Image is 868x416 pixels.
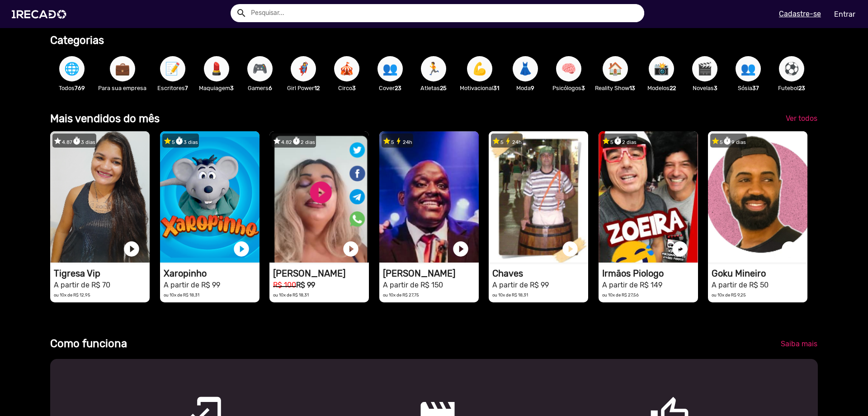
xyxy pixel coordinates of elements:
[602,292,639,297] small: ou 10x de R$ 27,56
[731,84,765,92] p: Sósia
[395,85,401,91] b: 23
[426,56,441,81] span: 🏃
[342,240,360,258] a: play_circle_filled
[185,85,188,91] b: 7
[209,56,224,81] span: 💄
[595,84,635,92] p: Reality Show
[561,56,576,81] span: 🧠
[774,336,825,352] a: Saiba mais
[273,281,296,289] small: R$ 100
[714,85,717,91] b: 3
[252,56,268,81] span: 🎮
[75,85,85,91] b: 769
[556,56,581,81] button: 🧠
[233,5,249,20] button: Example home icon
[779,56,804,81] button: ⚽
[781,339,817,348] span: Saiba mais
[164,281,220,289] small: A partir de R$ 99
[518,56,533,81] span: 👗
[786,114,817,123] span: Ver todos
[552,84,586,92] p: Psicólogos
[98,84,146,92] p: Para sua empresa
[440,85,447,91] b: 25
[492,281,549,289] small: A partir de R$ 99
[232,240,250,258] a: play_circle_filled
[115,56,130,81] span: 💼
[244,4,644,22] input: Pesquisar...
[110,56,135,81] button: 💼
[492,268,588,279] h1: Chaves
[269,85,272,91] b: 6
[644,84,679,92] p: Modelos
[602,281,662,289] small: A partir de R$ 149
[160,56,185,81] button: 📝
[55,84,89,92] p: Todos
[273,292,309,297] small: ou 10x de R$ 18,31
[164,292,199,297] small: ou 10x de R$ 18,31
[156,84,190,92] p: Escritores
[608,56,623,81] span: 🏠
[602,268,698,279] h1: Irmãos Piologo
[236,8,247,19] mat-icon: Example home icon
[603,56,628,81] button: 🏠
[599,131,698,263] video: 1RECADO vídeos dedicados para fãs e empresas
[467,56,492,81] button: 💪
[654,56,669,81] span: 📸
[670,85,676,91] b: 22
[649,56,674,81] button: 📸
[708,131,807,263] video: 1RECADO vídeos dedicados para fãs e empresas
[780,240,798,258] a: play_circle_filled
[160,131,259,263] video: 1RECADO vídeos dedicados para fãs e empresas
[230,85,234,91] b: 3
[50,34,104,47] b: Categorias
[472,56,487,81] span: 💪
[671,240,689,258] a: play_circle_filled
[828,6,861,22] a: Entrar
[123,240,141,258] a: play_circle_filled
[774,84,809,92] p: Futebol
[383,292,419,297] small: ou 10x de R$ 27,75
[296,281,315,289] b: R$ 99
[416,84,451,92] p: Atletas
[741,56,756,81] span: 👥
[164,268,259,279] h1: Xaropinho
[377,56,403,81] button: 👥
[531,85,534,91] b: 9
[697,56,712,81] span: 🎬
[165,56,180,81] span: 📝
[50,112,160,125] b: Mais vendidos do mês
[513,56,538,81] button: 👗
[352,85,356,91] b: 3
[417,395,428,406] mat-icon: movie
[692,56,717,81] button: 🎬
[64,56,80,81] span: 🌐
[334,56,359,81] button: 🎪
[688,84,722,92] p: Novelas
[273,268,369,279] h1: [PERSON_NAME]
[296,56,311,81] span: 🦸‍♀️
[784,56,799,81] span: ⚽
[460,84,499,92] p: Motivacional
[269,131,369,263] video: 1RECADO vídeos dedicados para fãs e empresas
[712,281,769,289] small: A partir de R$ 50
[185,395,196,406] mat-icon: mobile_friendly
[712,292,746,297] small: ou 10x de R$ 9,25
[59,56,85,81] button: 🌐
[50,131,150,263] video: 1RECADO vídeos dedicados para fãs e empresas
[291,56,316,81] button: 🦸‍♀️
[330,84,364,92] p: Circo
[752,85,759,91] b: 37
[314,85,320,91] b: 12
[383,281,443,289] small: A partir de R$ 150
[649,395,660,406] mat-icon: thumb_up_outlined
[489,131,588,263] video: 1RECADO vídeos dedicados para fãs e empresas
[54,268,150,279] h1: Tigresa Vip
[779,10,821,18] u: Cadastre-se
[50,337,127,350] b: Como funciona
[286,84,321,92] p: Girl Power
[508,84,542,92] p: Moda
[493,85,499,91] b: 31
[561,240,579,258] a: play_circle_filled
[581,85,585,91] b: 3
[54,281,110,289] small: A partir de R$ 70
